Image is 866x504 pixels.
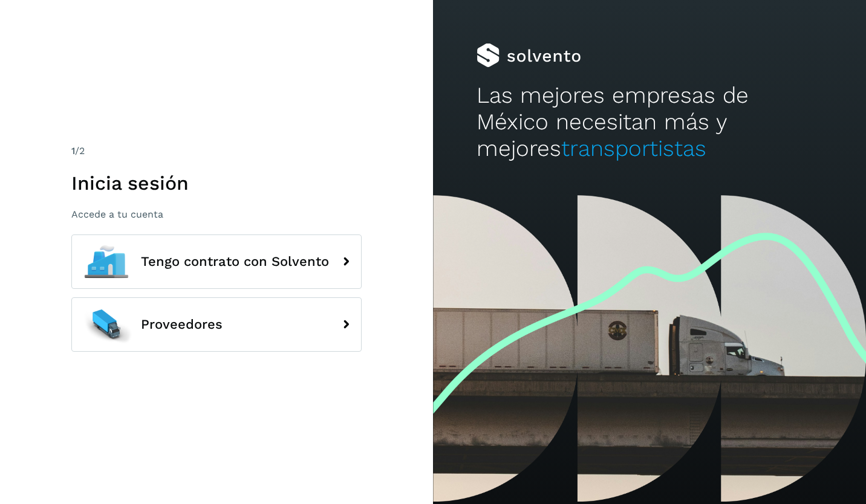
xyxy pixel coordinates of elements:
button: Proveedores [71,297,362,352]
p: Accede a tu cuenta [71,208,362,220]
h1: Inicia sesión [71,172,362,195]
span: 1 [71,145,75,157]
span: Tengo contrato con Solvento [141,254,329,269]
button: Tengo contrato con Solvento [71,234,362,289]
span: transportistas [561,135,706,161]
h2: Las mejores empresas de México necesitan más y mejores [477,82,823,163]
span: Proveedores [141,317,223,332]
div: /2 [71,144,362,158]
